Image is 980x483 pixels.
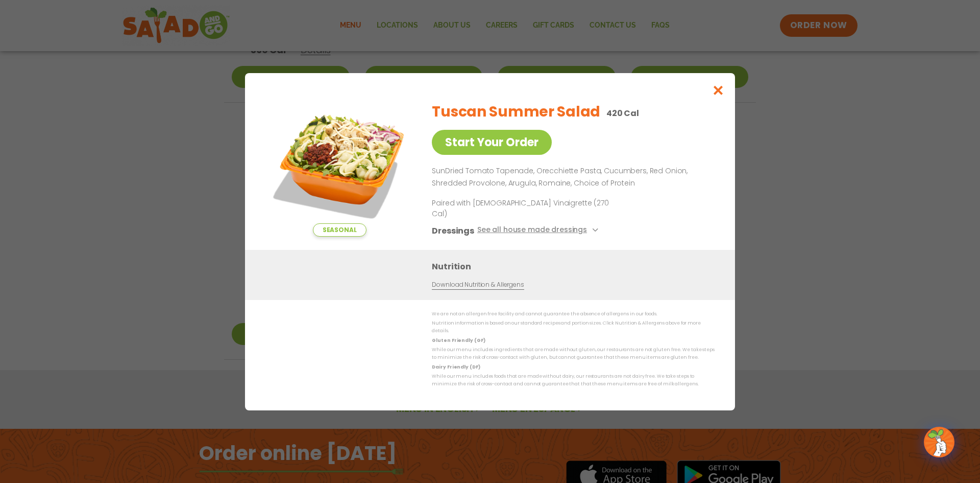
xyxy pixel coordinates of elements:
a: Start Your Order [432,130,552,155]
span: Seasonal [313,223,366,237]
a: Download Nutrition & Allergens [432,280,524,289]
p: While our menu includes foods that are made without dairy, our restaurants are not dairy free. We... [432,373,715,388]
strong: Dairy Friendly (DF) [432,363,480,370]
p: 420 Cal [606,107,639,120]
p: Nutrition information is based on our standard recipes and portion sizes. Click Nutrition & Aller... [432,319,715,335]
h3: Nutrition [432,260,720,272]
img: wpChatIcon [925,428,953,456]
h3: Dressings [432,224,474,237]
button: Close modal [702,73,735,107]
strong: Gluten Friendly (GF) [432,337,485,343]
h2: Tuscan Summer Salad [432,101,600,123]
img: Featured product photo for Tuscan Summer Salad [268,94,411,237]
p: While our menu includes ingredients that are made without gluten, our restaurants are not gluten ... [432,346,715,362]
button: See all house made dressings [477,224,601,237]
p: We are not an allergen free facility and cannot guarantee the absence of allergens in our foods. [432,310,715,318]
p: Paired with [DEMOGRAPHIC_DATA] Vinaigrette (270 Cal) [432,197,621,219]
p: SunDried Tomato Tapenade, Orecchiette Pasta, Cucumbers, Red Onion, Shredded Provolone, Arugula, R... [432,165,710,190]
